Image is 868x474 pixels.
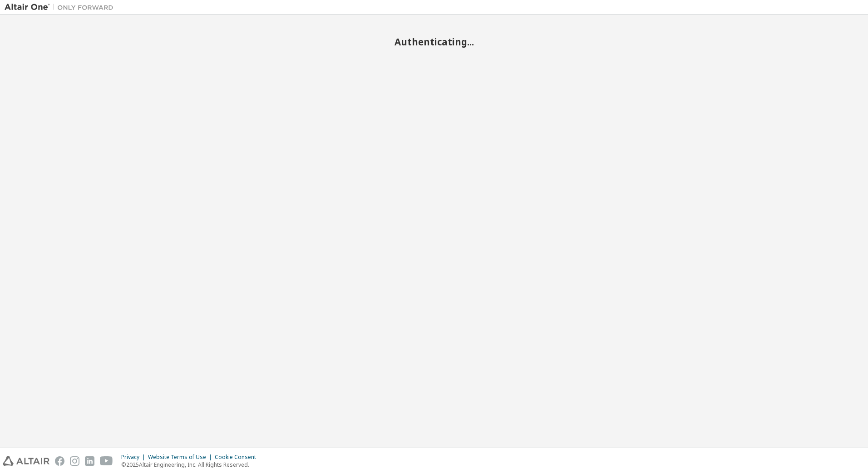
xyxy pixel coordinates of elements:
img: altair_logo.svg [3,456,49,466]
p: © 2025 Altair Engineering, Inc. All Rights Reserved. [121,461,261,469]
img: linkedin.svg [85,456,94,466]
img: youtube.svg [100,456,113,466]
img: Altair One [5,3,118,12]
h2: Authenticating... [5,36,863,48]
div: Privacy [121,454,148,461]
div: Website Terms of Use [148,454,215,461]
div: Cookie Consent [215,454,261,461]
img: facebook.svg [55,456,64,466]
img: instagram.svg [70,456,79,466]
